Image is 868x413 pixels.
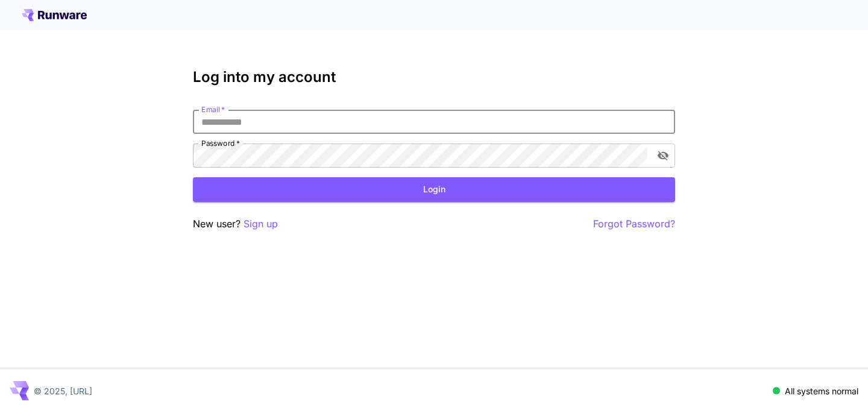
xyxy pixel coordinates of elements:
[785,385,858,397] p: All systems normal
[34,385,92,397] p: © 2025, [URL]
[193,69,675,86] h3: Log into my account
[201,104,225,115] label: Email
[593,216,675,232] button: Forgot Password?
[193,216,278,232] p: New user?
[201,138,240,148] label: Password
[244,216,278,232] button: Sign up
[193,177,675,202] button: Login
[652,145,674,166] button: toggle password visibility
